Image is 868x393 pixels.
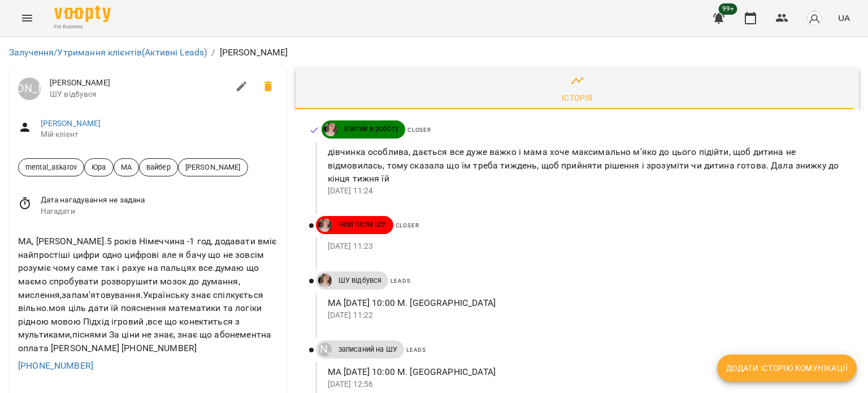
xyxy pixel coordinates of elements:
img: ДТ УКР Нечиполюк Мирослава https://us06web.zoom.us/j/87978670003 [324,123,337,136]
p: [DATE] 12:56 [328,379,841,390]
span: Нагадати [41,206,277,217]
span: Додати історію комунікації [726,361,848,375]
span: Взятий в роботу [337,124,405,134]
a: [PHONE_NUMBER] [18,360,93,371]
span: 99+ [719,3,737,15]
button: UA [834,7,854,28]
span: UA [838,12,850,24]
p: [DATE] 11:22 [328,310,841,321]
span: mental_askarov [19,162,84,172]
span: Дата нагадування не задана [41,195,277,206]
a: [PERSON_NAME] [316,343,332,356]
img: ДТ УКР Нечиполюк Мирослава https://us06web.zoom.us/j/87978670003 [318,218,332,232]
button: Додати історію комунікації [717,355,857,382]
div: Історія [562,91,593,105]
span: МА [114,162,138,172]
p: МА [DATE] 10:00 М. [GEOGRAPHIC_DATA] [328,296,841,310]
p: [DATE] 11:23 [328,241,841,252]
button: Menu [14,5,41,32]
span: [PERSON_NAME] [50,77,228,89]
span: For Business [54,23,111,31]
a: ДТ УКР Нечиполюк Мирослава https://us06web.zoom.us/j/87978670003 [316,218,332,232]
span: Closer [396,222,419,228]
span: Leads [406,347,426,353]
span: записаний на ШУ [332,344,404,355]
span: Closer [407,127,431,133]
div: Юрій Тимочко [318,343,332,356]
span: вайбер [140,162,177,172]
span: Leads [390,278,410,284]
a: [PERSON_NAME] [41,119,101,128]
span: Нові після ШУ [332,219,393,230]
nav: breadcrumb [9,46,859,59]
img: avatar_s.png [806,10,822,26]
a: ДТ УКР Нечиполюк Мирослава https://us06web.zoom.us/j/87978670003 [316,274,332,287]
a: ДТ УКР Нечиполюк Мирослава https://us06web.zoom.us/j/87978670003 [322,123,337,136]
img: ДТ УКР Нечиполюк Мирослава https://us06web.zoom.us/j/87978670003 [318,274,332,287]
span: ШУ відбувся [50,89,228,100]
p: [DATE] 11:24 [328,185,841,197]
a: Залучення/Утримання клієнтів(Активні Leads) [9,47,207,58]
p: МА [DATE] 10:00 М. [GEOGRAPHIC_DATA] [328,365,841,379]
img: Voopty Logo [54,6,111,22]
li: / [211,46,215,59]
p: [PERSON_NAME] [220,46,288,59]
span: ШУ відбувся [332,275,389,286]
div: МА, [PERSON_NAME].5 років Німеччина -1 год, додавати вміє найпростіші цифри одно цифрові але я ба... [16,232,280,357]
span: Юра [85,162,112,172]
p: дівчинка особлива, дається все дуже важко і мама хоче максимально м'яко до цього підійти, щоб дит... [328,145,841,185]
div: Юрій Тимочко [18,77,41,100]
span: [PERSON_NAME] [179,162,248,172]
a: [PERSON_NAME] [18,77,41,100]
span: Мій клієнт [41,129,277,140]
